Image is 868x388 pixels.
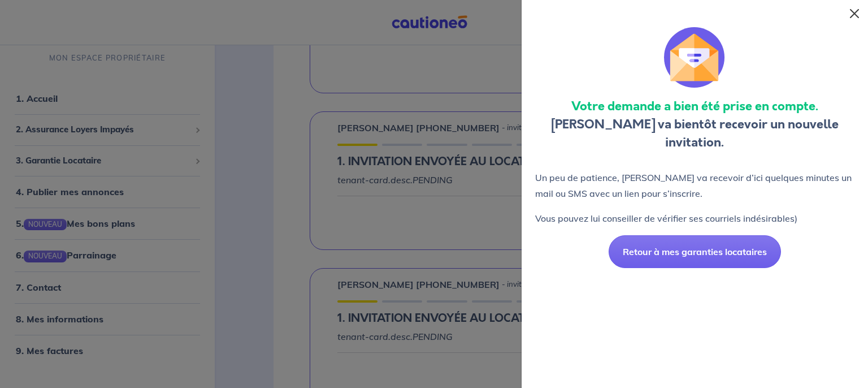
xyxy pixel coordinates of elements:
p: Un peu de patience, [PERSON_NAME] va recevoir d’ici quelques minutes un mail ou SMS avec un lien ... [535,170,854,201]
strong: Votre demande a bien été prise en compte. [571,97,818,115]
img: illu_invit.svg [664,27,725,88]
button: Retour à mes garanties locataires [609,235,781,268]
p: [PERSON_NAME] va bientôt recevoir un nouvelle invitation. [535,97,854,152]
button: Close [845,5,863,23]
p: Vous pouvez lui conseiller de vérifier ses courriels indésirables) [535,210,854,226]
